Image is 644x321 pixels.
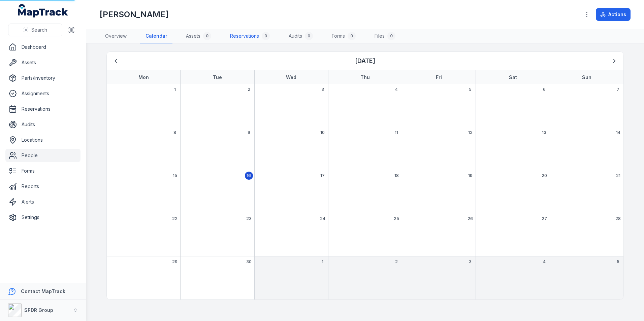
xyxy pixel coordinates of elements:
[18,4,68,17] a: MapTrack
[394,173,399,178] span: 18
[395,130,398,135] span: 11
[615,216,621,221] span: 28
[24,307,53,313] strong: SPDR Group
[326,29,361,43] a: Forms0
[5,195,80,209] a: Alerts
[140,29,172,43] a: Calendar
[8,24,62,36] button: Search
[617,259,619,264] span: 5
[395,87,398,92] span: 4
[246,216,252,221] span: 23
[468,173,473,178] span: 19
[172,259,178,264] span: 29
[369,29,401,43] a: Files0
[387,32,395,40] div: 0
[616,130,620,135] span: 14
[469,259,472,264] span: 3
[320,173,325,178] span: 17
[5,180,80,193] a: Reports
[109,55,122,67] button: Previous
[173,173,177,178] span: 15
[5,211,80,224] a: Settings
[31,27,47,33] span: Search
[172,216,178,221] span: 22
[225,29,275,43] a: Reservations0
[138,74,149,80] strong: Mon
[5,118,80,131] a: Audits
[100,29,132,43] a: Overview
[100,9,168,20] h1: [PERSON_NAME]
[596,8,631,21] button: Actions
[247,173,251,178] span: 16
[360,74,370,80] strong: Thu
[305,32,313,40] div: 0
[283,29,318,43] a: Audits0
[107,52,623,299] div: September 2025
[468,130,473,135] span: 12
[5,56,80,69] a: Assets
[248,130,250,135] span: 9
[436,74,442,80] strong: Fri
[321,87,324,92] span: 3
[543,259,546,264] span: 4
[5,102,80,116] a: Reservations
[5,164,80,178] a: Forms
[173,130,176,135] span: 8
[608,55,621,67] button: Next
[617,87,619,92] span: 7
[5,87,80,100] a: Assignments
[348,32,356,40] div: 0
[355,56,375,66] h3: [DATE]
[542,216,547,221] span: 27
[181,29,217,43] a: Assets0
[543,87,546,92] span: 6
[21,288,65,294] strong: Contact MapTrack
[213,74,222,80] strong: Tue
[5,40,80,54] a: Dashboard
[262,32,270,40] div: 0
[5,71,80,85] a: Parts/Inventory
[509,74,517,80] strong: Sat
[469,87,472,92] span: 5
[468,216,473,221] span: 26
[394,216,399,221] span: 25
[542,173,547,178] span: 20
[246,259,252,264] span: 30
[203,32,211,40] div: 0
[174,87,176,92] span: 1
[542,130,546,135] span: 13
[5,149,80,162] a: People
[320,130,325,135] span: 10
[320,216,325,221] span: 24
[395,259,398,264] span: 2
[5,133,80,147] a: Locations
[582,74,591,80] strong: Sun
[322,259,323,264] span: 1
[248,87,250,92] span: 2
[286,74,296,80] strong: Wed
[616,173,620,178] span: 21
